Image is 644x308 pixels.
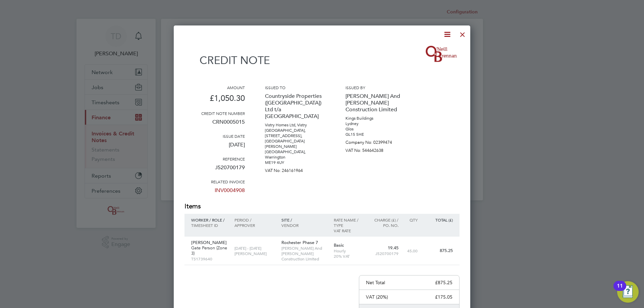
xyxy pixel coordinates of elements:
h3: Issued to [265,85,325,90]
p: Vistry Homes Ltd, Vistry [GEOGRAPHIC_DATA], [265,122,325,133]
h3: Related invoice [184,179,245,184]
p: QTY [405,217,418,223]
p: VAT (20%) [366,294,388,300]
h1: Credit note [184,54,270,67]
a: INV0004908 [215,184,245,202]
p: Hourly [334,248,363,253]
p: TS1739640 [191,256,228,261]
p: Company No: 02399474 [345,137,406,145]
h3: Issued by [345,85,406,90]
p: Total (£) [424,217,453,223]
p: VAT No: 246161964 [265,165,325,173]
img: oneillandbrennan-logo-remittance.png [423,44,460,64]
p: £175.05 [435,294,452,300]
p: £875.25 [435,280,452,286]
p: Rochester Phase 7 [281,240,327,245]
p: VAT rate [334,228,363,233]
p: 875.25 [424,248,453,253]
p: Lydney [345,121,406,126]
p: Rate name / type [334,217,363,228]
p: Kings Buildings [345,116,406,121]
p: ME19 4UY [265,160,325,165]
p: [PERSON_NAME] And [PERSON_NAME] Construction Limited [281,245,327,261]
div: 11 [617,286,623,295]
p: Gate Person (Zone 3) [191,245,228,256]
p: J520700179 [184,162,245,179]
p: Glos [345,126,406,132]
p: Po. No. [369,223,398,228]
p: Basic [334,243,363,248]
p: [PERSON_NAME] [234,251,274,256]
p: [STREET_ADDRESS], [265,133,325,138]
p: [DATE] - [DATE] [234,245,274,251]
p: Site / [281,217,327,223]
button: Open Resource Center, 11 new notifications [617,281,639,303]
p: J520700179 [369,251,398,256]
p: 19.45 [369,245,398,251]
p: GL15 5HE [345,132,406,137]
p: [GEOGRAPHIC_DATA][PERSON_NAME][GEOGRAPHIC_DATA], [265,138,325,155]
p: Timesheet ID [191,223,228,228]
p: Charge (£) / [369,217,398,223]
p: VAT No: 544642638 [345,145,406,153]
p: Worker / Role / [191,217,228,223]
p: Warrington [265,155,325,160]
h2: Items [184,202,460,211]
p: £1,050.30 [184,90,245,111]
p: [PERSON_NAME] [191,240,228,245]
p: Vendor [281,223,327,228]
h3: Reference [184,156,245,162]
p: 20% VAT [334,253,363,259]
h3: Credit note number [184,111,245,116]
h3: Issue date [184,133,245,139]
p: Countryside Properties ([GEOGRAPHIC_DATA]) Ltd t/a [GEOGRAPHIC_DATA] [265,90,325,122]
p: [DATE] [184,139,245,156]
p: Approver [234,223,274,228]
h3: Amount [184,85,245,90]
p: Net Total [366,280,385,286]
p: [PERSON_NAME] And [PERSON_NAME] Construction Limited [345,90,406,116]
p: 45.00 [405,248,418,253]
p: Period / [234,217,274,223]
p: CRN0005015 [184,116,245,133]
